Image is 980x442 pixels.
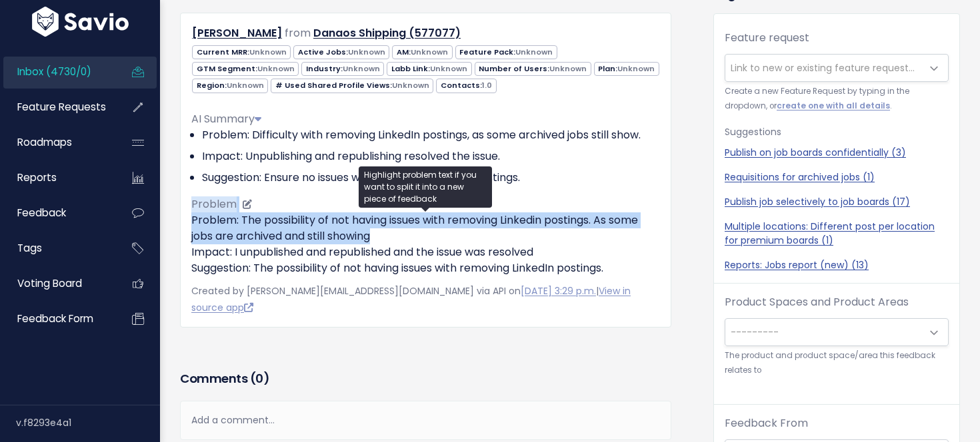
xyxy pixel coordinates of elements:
[3,198,111,228] a: Feedback
[549,63,587,74] span: Unknown
[725,146,949,160] a: Publish on job boards confidentially (3)
[348,47,385,57] span: Unknown
[387,62,471,76] span: Labb Link:
[191,111,261,126] span: AI Summary
[191,212,660,276] p: Problem: The possibility of not having issues with removing Linkedin postings. As some jobs are a...
[482,80,492,91] span: 1.0
[3,233,111,264] a: Tags
[3,268,111,299] a: Voting Board
[29,7,132,37] img: logo-white.9d6f32f41409.svg
[180,401,671,440] div: Add a comment...
[192,45,291,59] span: Current MRR:
[3,127,111,158] a: Roadmaps
[392,80,429,91] span: Unknown
[725,30,809,46] label: Feature request
[202,148,660,164] li: Impact: Unpublishing and republishing resolved the issue.
[17,312,93,326] span: Feedback form
[455,45,557,59] span: Feature Pack:
[255,370,263,387] span: 0
[3,162,111,193] a: Reports
[725,415,808,431] label: Feedback From
[192,62,299,76] span: GTM Segment:
[17,100,106,114] span: Feature Requests
[17,170,57,184] span: Reports
[191,284,631,314] a: View in source app
[725,85,949,113] small: Create a new Feature Request by typing in the dropdown, or .
[521,284,596,298] a: [DATE] 3:29 p.m.
[285,25,311,41] span: from
[411,47,448,57] span: Unknown
[271,79,433,93] span: # Used Shared Profile Views:
[3,304,111,334] a: Feedback form
[191,196,237,212] span: Problem
[725,349,949,377] small: The product and product space/area this feedback relates to
[343,63,380,74] span: Unknown
[227,80,264,91] span: Unknown
[392,45,452,59] span: AM:
[17,65,91,79] span: Inbox (4730/0)
[725,258,949,272] a: Reports: Jobs report (new) (13)
[293,45,389,59] span: Active Jobs:
[301,62,384,76] span: Industry:
[359,166,492,208] div: Highlight problem text if you want to split it into a new piece of feedback
[725,124,949,140] p: Suggestions
[436,79,496,93] span: Contacts:
[475,62,591,76] span: Number of Users:
[594,62,659,76] span: Plan:
[617,63,655,74] span: Unknown
[725,195,949,209] a: Publish job selectively to job boards (17)
[725,220,949,248] a: Multiple locations: Different post per location for premium boards (1)
[777,101,890,111] a: create one with all details
[17,135,72,149] span: Roadmaps
[17,276,82,290] span: Voting Board
[430,63,467,74] span: Unknown
[202,127,660,143] li: Problem: Difficulty with removing LinkedIn postings, as some archived jobs still show.
[16,405,160,440] div: v.f8293e4a1
[202,170,660,186] li: Suggestion: Ensure no issues with removing LinkedIn postings.
[17,241,42,255] span: Tags
[731,326,779,339] span: ---------
[725,170,949,184] a: Requisitions for archived jobs (1)
[249,47,287,57] span: Unknown
[731,61,915,75] span: Link to new or existing feature request...
[17,206,66,220] span: Feedback
[3,92,111,122] a: Feature Requests
[725,294,909,310] label: Product Spaces and Product Areas
[3,57,111,87] a: Inbox (4730/0)
[192,79,268,93] span: Region:
[192,25,282,41] a: [PERSON_NAME]
[515,47,553,57] span: Unknown
[191,284,631,314] span: Created by [PERSON_NAME][EMAIL_ADDRESS][DOMAIN_NAME] via API on |
[313,25,461,41] a: Danaos Shipping (577077)
[257,63,295,74] span: Unknown
[180,369,671,388] h3: Comments ( )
